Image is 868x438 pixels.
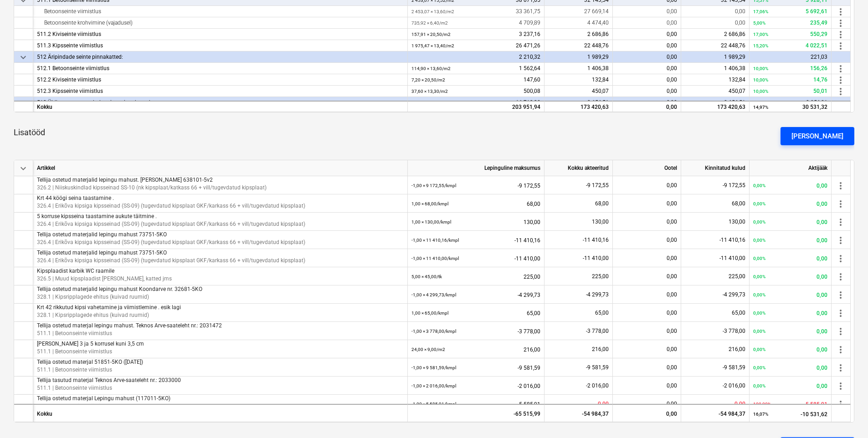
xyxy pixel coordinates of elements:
p: 326.4 | Erikõva kipsiga kipsseinad (SS-09) (tugevdatud kipsplaat GKF/karkass 66 + vill/tugevdatud... [37,220,404,228]
div: -9 172,55 [411,176,540,195]
div: -11 410,16 [411,231,540,250]
span: more_vert [835,29,846,40]
span: -4 299,73 [586,291,609,298]
div: Artikkel [33,160,408,176]
div: 68,00 [411,194,540,213]
small: 1,00 × 68,00 / kmpl [411,201,448,206]
p: [PERSON_NAME] 3 ja 5 korrusel kuni 3,5 cm [37,340,404,348]
span: 0,00 [667,182,677,188]
div: 500,08 [411,86,540,97]
div: [PERSON_NAME] [791,130,843,142]
div: 0,00 [753,213,827,231]
p: 511.1 | Betoonseinte viimistlus [37,402,404,410]
span: 0,00 [667,42,677,49]
span: keyboard_arrow_down [18,163,29,174]
div: 0,00 [753,231,827,250]
span: keyboard_arrow_down [18,97,29,108]
span: -9 172,55 [586,182,609,188]
span: 27 669,14 [584,8,609,15]
span: more_vert [835,326,846,337]
div: Lepinguline maksumus [408,160,544,176]
div: 512.3 Kipsseinte viimistlus [37,86,404,97]
p: 5 korruse kipsseina taastamine aukute täitmine . [37,213,404,220]
span: -9 581,59 [586,364,609,371]
small: 10,00% [753,77,768,82]
span: 0,00 [667,237,677,243]
div: 512.2 Kiviseinte viimistlus [37,74,404,86]
span: more_vert [835,271,846,282]
span: 0,00 [667,364,677,371]
span: 132,84 [592,76,609,83]
span: more_vert [835,217,846,228]
span: 0,00 [667,88,677,94]
div: -5 585,91 [753,395,827,413]
small: 114,90 × 13,60 / m2 [411,66,451,71]
span: 450,07 [729,88,745,94]
span: 216,00 [592,346,609,352]
div: 550,29 [753,29,827,40]
small: 37,60 × 13,30 / m2 [411,89,448,94]
div: 512 Äripindade seinte pinnakatted: [37,51,404,63]
span: 0,00 [667,200,677,207]
div: -9 581,59 [411,358,540,377]
span: -3 778,00 [723,328,745,334]
span: 0,00 [734,401,745,407]
div: 4 709,89 [411,17,540,29]
span: 450,07 [592,88,609,94]
span: more_vert [835,41,846,51]
div: Ootel [613,160,681,176]
small: -1,00 × 11 410,00 / kmpl [411,256,459,261]
small: -1,00 × 3 778,00 / kmpl [411,329,456,334]
small: 5,00% [753,20,765,25]
span: 2 686,86 [587,31,609,37]
div: 216,00 [411,340,540,359]
p: Tellija ostetud materjalid lepingu mahust 73751-5KO [37,249,404,257]
p: Tellija ostetud materjalid lepingu mahust Koondarve nr. 32681-5KO [37,285,404,293]
div: 4 022,51 [753,40,827,51]
p: Tellija ostetud materjalid lepingu mahust. [PERSON_NAME] 638101-5v2 [37,176,404,184]
div: 0,00 [753,358,827,377]
div: 511.3 Kipsseinte viimistlus [37,40,404,51]
span: more_vert [835,344,846,355]
div: 511.2 Kiviseinte viimistlus [37,29,404,40]
p: Tellija ostetud materjal Lepingu mahust (117011-5KO) [37,395,404,402]
small: 0,00% [753,383,765,388]
span: 0,00 [667,291,677,298]
span: 0,00 [667,76,677,83]
div: 130,00 [411,213,540,231]
span: 216,00 [729,346,745,352]
span: more_vert [835,235,846,246]
div: 1 989,29 [544,51,613,63]
span: 0,00 [667,310,677,316]
p: 326.4 | Erikõva kipsiga kipsseinad (SS-09) (tugevdatud kipsplaat GKF/karkass 66 + vill/tugevdatud... [37,257,404,265]
div: 0,00 [613,51,681,63]
div: 65,00 [411,304,540,322]
span: 130,00 [592,219,609,225]
span: more_vert [835,381,846,392]
button: [PERSON_NAME] [781,127,854,145]
div: -54 984,37 [681,404,750,422]
span: 65,00 [732,310,745,316]
div: -10 531,62 [753,405,827,423]
span: 68,00 [595,200,609,207]
div: -5 585,91 [411,395,540,413]
span: -11 410,00 [719,255,745,261]
div: 0,00 [613,97,681,108]
span: -11 410,16 [583,237,609,243]
small: 0,00% [753,256,765,261]
p: 511.1 | Betoonseinte viimistlus [37,330,404,337]
small: 14,97% [753,105,768,110]
small: 0,00% [753,238,765,243]
span: more_vert [835,253,846,264]
span: 65,00 [595,310,609,316]
div: Betoonseinte viimistlus [37,6,404,17]
small: -1,00 × 9 172,55 / kmpl [411,183,456,188]
div: 225,00 [411,267,540,286]
small: 0,00% [753,274,765,279]
p: Tellija ostetud materjal 51851-5KO ([DATE]) [37,358,404,366]
div: 50,01 [753,86,827,97]
p: 326.2 | Niiskuskindlad kipsseinad SS-10 (nk kipsplaat/katkass 66 + vill/tugevdatud kipsplaat) [37,184,404,192]
div: 16 713,32 [408,97,544,108]
div: 235,49 [753,17,827,29]
div: 0,00 [753,322,827,341]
